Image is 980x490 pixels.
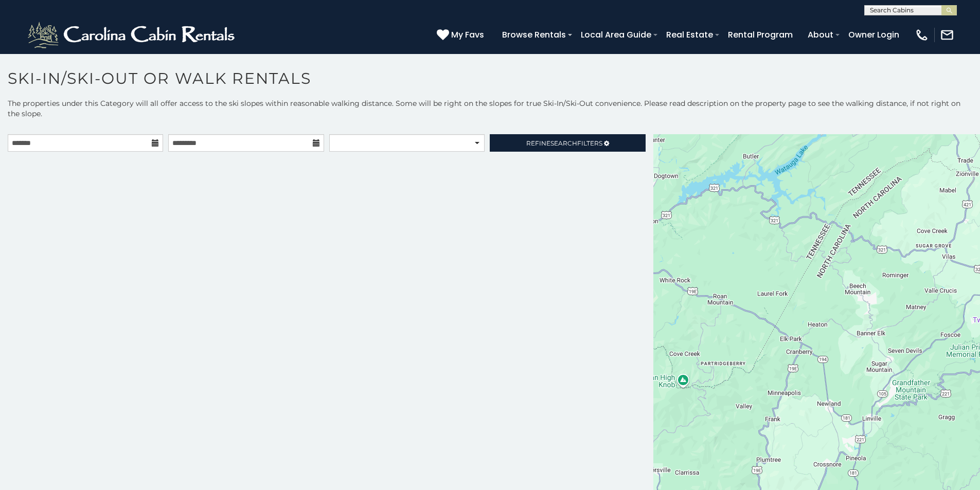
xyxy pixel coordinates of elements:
a: Local Area Guide [576,26,656,44]
a: Owner Login [843,26,904,44]
a: My Favs [437,28,487,42]
span: Refine Filters [526,139,602,147]
img: phone-regular-white.png [915,28,929,42]
a: RefineSearchFilters [490,134,645,152]
span: Search [550,139,577,147]
a: Real Estate [661,26,718,44]
img: White-1-2.png [26,20,239,50]
span: My Favs [451,28,484,41]
a: About [803,26,839,44]
img: mail-regular-white.png [940,28,954,42]
a: Browse Rentals [497,26,571,44]
a: Rental Program [723,26,798,44]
